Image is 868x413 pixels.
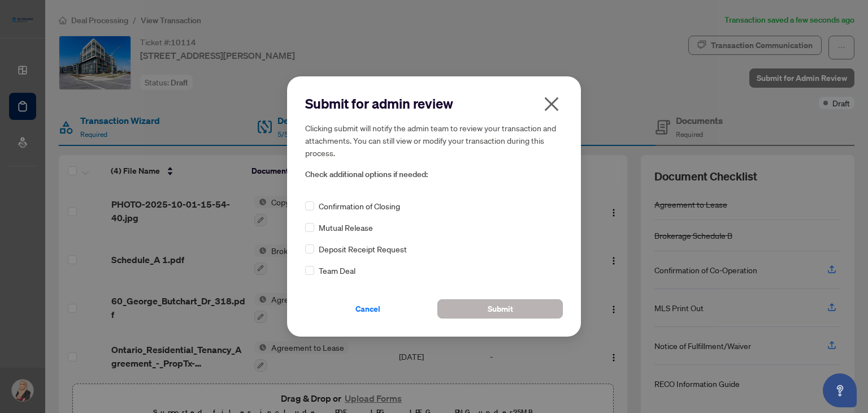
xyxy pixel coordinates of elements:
[305,299,431,319] button: Cancel
[355,300,380,318] span: Cancel
[305,94,563,113] h2: Submit for admin review
[305,168,563,181] span: Check additional options if needed:
[542,95,561,113] span: close
[437,299,563,319] button: Submit
[305,122,563,159] h5: Clicking submit will notify the admin team to review your transaction and attachments. You can st...
[823,373,857,407] button: Open asap
[319,264,355,277] span: Team Deal
[319,243,407,255] span: Deposit Receipt Request
[319,221,373,234] span: Mutual Release
[488,300,513,318] span: Submit
[319,200,400,212] span: Confirmation of Closing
